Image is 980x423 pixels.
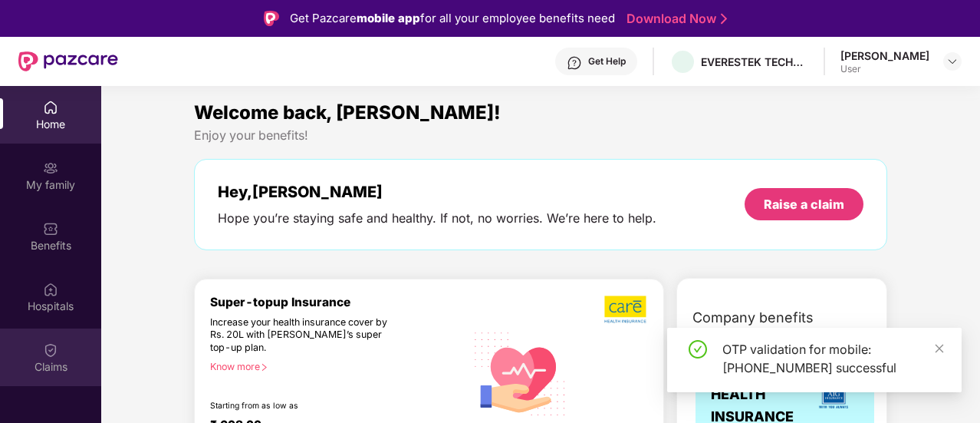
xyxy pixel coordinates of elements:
[840,63,929,75] div: User
[701,55,808,69] div: EVERESTEK TECHNOSOFT SOLUTIONS PRIVATE LIMITED
[946,55,959,68] img: svg+xml;base64,PHN2ZyBpZD0iRHJvcGRvd24tMzJ4MzIiIHhtbG5zPSJodHRwOi8vd3d3LnczLm9yZy8yMDAwL3N2ZyIgd2...
[764,196,844,213] div: Raise a claim
[210,401,400,411] div: Starting from as low as
[689,340,707,359] span: check-circle
[210,316,400,355] div: Increase your health insurance cover by Rs. 20L with [PERSON_NAME]’s super top-up plan.
[721,11,727,27] img: Stroke
[194,127,887,144] div: Enjoy your benefits!
[43,100,58,115] img: svg+xml;base64,PHN2ZyBpZD0iSG9tZSIgeG1sbnM9Imh0dHA6Ly93d3cudzMub3JnLzIwMDAvc3ZnIiB3aWR0aD0iMjAiIG...
[264,11,279,26] img: Logo
[194,101,501,124] span: Welcome back, [PERSON_NAME]!
[290,9,615,28] div: Get Pazcare for all your employee benefits need
[934,343,945,354] span: close
[692,307,814,329] span: Company benefits
[218,183,656,201] div: Hey, [PERSON_NAME]
[260,363,268,372] span: right
[567,55,582,71] img: svg+xml;base64,PHN2ZyBpZD0iSGVscC0zMngzMiIgeG1sbnM9Imh0dHA6Ly93d3cudzMub3JnLzIwMDAvc3ZnIiB3aWR0aD...
[626,11,722,27] a: Download Now
[840,48,929,63] div: [PERSON_NAME]
[18,51,118,71] img: New Pazcare Logo
[357,11,420,25] strong: mobile app
[722,340,943,377] div: OTP validation for mobile: [PHONE_NUMBER] successful
[210,361,456,372] div: Know more
[43,160,58,176] img: svg+xml;base64,PHN2ZyB3aWR0aD0iMjAiIGhlaWdodD0iMjAiIHZpZXdCb3g9IjAgMCAyMCAyMCIgZmlsbD0ibm9uZSIgeG...
[604,295,648,324] img: b5dec4f62d2307b9de63beb79f102df3.png
[43,342,58,358] img: svg+xml;base64,PHN2ZyBpZD0iQ2xhaW0iIHhtbG5zPSJodHRwOi8vd3d3LnczLm9yZy8yMDAwL3N2ZyIgd2lkdGg9IjIwIi...
[218,210,656,226] div: Hope you’re staying safe and healthy. If not, no worries. We’re here to help.
[43,221,58,236] img: svg+xml;base64,PHN2ZyBpZD0iQmVuZWZpdHMiIHhtbG5zPSJodHRwOi8vd3d3LnczLm9yZy8yMDAwL3N2ZyIgd2lkdGg9Ij...
[210,295,465,309] div: Super-topup Insurance
[43,282,58,297] img: svg+xml;base64,PHN2ZyBpZD0iSG9zcGl0YWxzIiB4bWxucz0iaHR0cDovL3d3dy53My5vcmcvMjAwMC9zdmciIHdpZHRoPS...
[588,55,626,68] div: Get Help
